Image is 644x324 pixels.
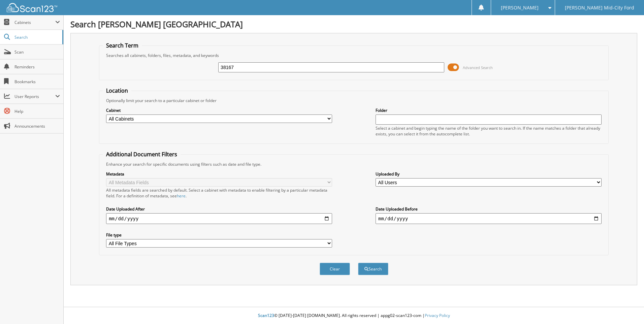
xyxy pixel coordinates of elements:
[320,263,350,275] button: Clear
[14,108,60,114] span: Help
[106,206,332,212] label: Date Uploaded After
[258,313,274,318] span: Scan123
[14,79,60,85] span: Bookmarks
[501,6,539,10] span: [PERSON_NAME]
[106,187,332,199] div: All metadata fields are searched by default. Select a cabinet with metadata to enable filtering b...
[376,213,602,224] input: end
[177,193,186,199] a: here
[376,206,602,212] label: Date Uploaded Before
[376,171,602,177] label: Uploaded By
[103,98,605,103] div: Optionally limit your search to a particular cabinet or folder
[103,151,181,158] legend: Additional Document Filters
[14,49,60,55] span: Scan
[14,123,60,129] span: Announcements
[14,94,55,99] span: User Reports
[358,263,388,275] button: Search
[565,6,634,10] span: [PERSON_NAME] Mid-City Ford
[14,64,60,70] span: Reminders
[106,232,332,238] label: File type
[463,65,493,70] span: Advanced Search
[106,107,332,113] label: Cabinet
[14,34,59,40] span: Search
[106,213,332,224] input: start
[425,313,450,318] a: Privacy Policy
[103,161,605,167] div: Enhance your search for specific documents using filters such as date and file type.
[103,53,605,58] div: Searches all cabinets, folders, files, metadata, and keywords
[64,307,644,324] div: © [DATE]-[DATE] [DOMAIN_NAME]. All rights reserved | appg02-scan123-com |
[70,19,637,30] h1: Search [PERSON_NAME] [GEOGRAPHIC_DATA]
[14,20,55,25] span: Cabinets
[103,87,131,94] legend: Location
[610,292,644,324] iframe: Chat Widget
[103,42,142,49] legend: Search Term
[106,171,332,177] label: Metadata
[376,107,602,113] label: Folder
[7,3,57,12] img: scan123-logo-white.svg
[376,125,602,137] div: Select a cabinet and begin typing the name of the folder you want to search in. If the name match...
